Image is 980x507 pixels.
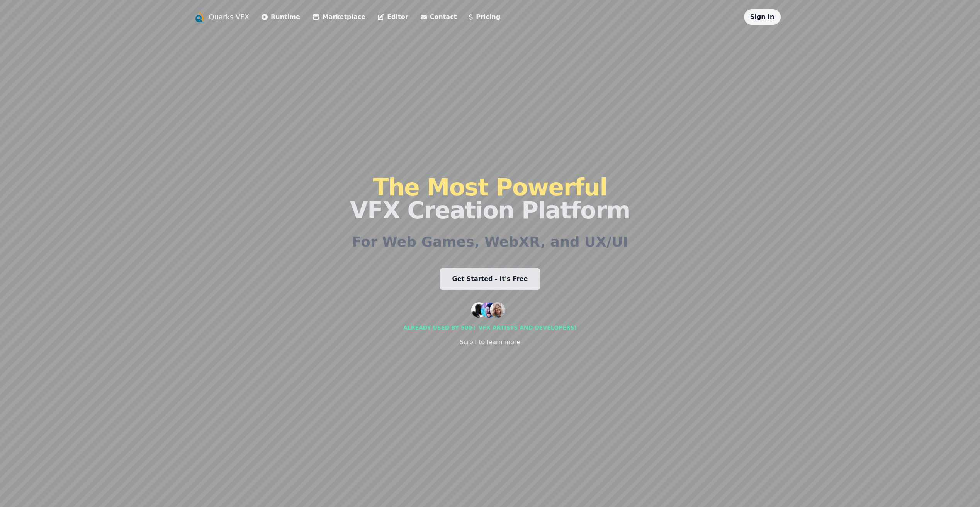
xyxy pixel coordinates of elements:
[313,12,365,22] a: Marketplace
[490,302,505,318] img: customer 3
[440,268,540,290] a: Get Started - It's Free
[481,302,496,318] img: customer 2
[352,234,628,250] h2: For Web Games, WebXR, and UX/UI
[750,13,774,20] a: Sign In
[378,12,408,22] a: Editor
[350,176,630,222] h1: VFX Creation Platform
[262,12,300,22] a: Runtime
[373,174,607,201] span: The Most Powerful
[471,302,487,318] img: customer 1
[460,338,520,347] div: Scroll to learn more
[421,12,457,22] a: Contact
[209,12,250,22] a: Quarks VFX
[469,12,500,22] a: Pricing
[403,324,577,331] div: Already used by 500+ vfx artists and developers!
